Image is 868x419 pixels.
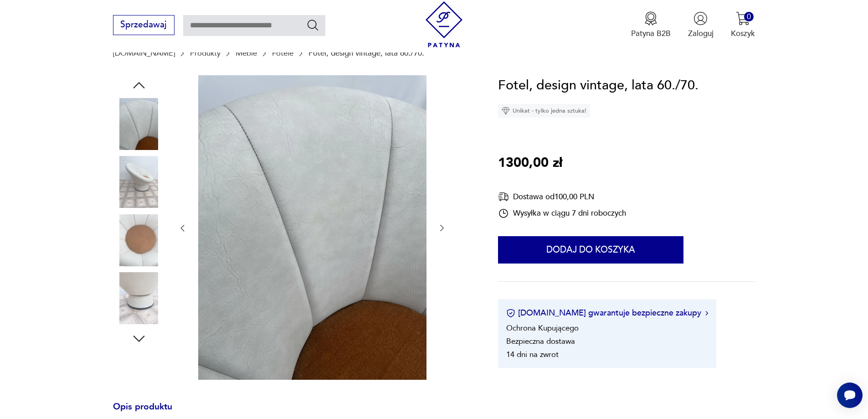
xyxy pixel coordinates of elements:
img: Ikona medalu [644,11,658,26]
li: 14 dni na zwrot [506,349,559,360]
li: Bezpieczna dostawa [506,336,575,347]
p: Koszyk [731,28,755,39]
img: Ikonka użytkownika [693,11,708,26]
iframe: Smartsupp widget button [837,383,863,408]
li: Ochrona Kupującego [506,323,579,333]
img: Zdjęcie produktu Fotel, design vintage, lata 60./70. [113,98,165,150]
img: Ikona certyfikatu [506,309,515,318]
p: Patyna B2B [631,28,671,39]
button: Dodaj do koszyka [498,236,683,264]
img: Zdjęcie produktu Fotel, design vintage, lata 60./70. [113,156,165,208]
p: Zaloguj [688,28,714,39]
button: 0Koszyk [731,11,755,39]
h1: Fotel, design vintage, lata 60./70. [498,75,699,96]
button: [DOMAIN_NAME] gwarantuje bezpieczne zakupy [506,307,708,319]
p: Fotel, design vintage, lata 60./70. [308,49,424,57]
a: [DOMAIN_NAME] [113,49,175,57]
button: Zaloguj [688,11,714,39]
img: Zdjęcie produktu Fotel, design vintage, lata 60./70. [113,272,165,324]
img: Zdjęcie produktu Fotel, design vintage, lata 60./70. [198,75,426,380]
img: Ikona diamentu [502,107,510,115]
a: Ikona medaluPatyna B2B [631,11,671,39]
div: Wysyłka w ciągu 7 dni roboczych [498,208,626,219]
button: Sprzedawaj [113,15,175,35]
div: 0 [744,12,754,21]
img: Zdjęcie produktu Fotel, design vintage, lata 60./70. [113,214,165,266]
a: Produkty [190,49,221,57]
img: Ikona strzałki w prawo [705,311,708,316]
div: Dostawa od 100,00 PLN [498,191,626,202]
a: Sprzedawaj [113,22,175,29]
div: Unikat - tylko jedna sztuka! [498,104,590,118]
img: Patyna - sklep z meblami i dekoracjami vintage [421,1,467,47]
a: Fotele [272,49,293,57]
button: Szukaj [306,18,319,31]
a: Meble [236,49,257,57]
button: Patyna B2B [631,11,671,39]
img: Ikona dostawy [498,191,509,202]
img: Ikona koszyka [736,11,750,26]
p: 1300,00 zł [498,153,562,174]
